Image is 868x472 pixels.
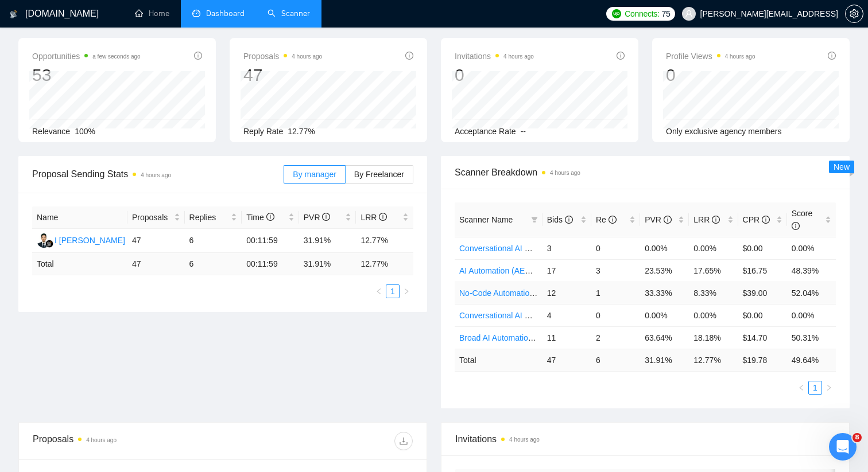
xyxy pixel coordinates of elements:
span: right [403,288,410,295]
img: logo [10,5,18,24]
td: 47 [127,253,185,275]
td: 6 [591,349,640,371]
td: 0.00% [689,237,738,259]
button: left [795,381,808,395]
button: download [394,432,413,450]
a: Broad AI Automation (AEST) [459,333,561,342]
th: Name [32,206,127,229]
a: No-Code Automation (Budget Filters W4, Aug) [459,288,623,298]
td: 47 [542,349,591,371]
button: setting [845,5,863,23]
img: IG [37,233,51,248]
span: By manager [293,170,336,179]
a: Conversational AI & AI Agents (Budget Filters) [459,244,623,253]
span: Invitations [455,432,835,446]
td: 4 [542,304,591,326]
span: dashboard [192,9,200,17]
li: Next Page [400,284,413,298]
td: 11 [542,326,591,349]
td: 0 [591,237,640,259]
td: 0 [591,304,640,326]
button: left [372,284,386,298]
span: Profile Views [666,49,755,63]
span: 100% [75,127,95,136]
span: left [375,288,382,295]
img: upwork-logo.png [612,9,621,18]
td: 1 [591,282,640,304]
th: Replies [185,206,242,229]
span: 75 [662,7,671,20]
span: setting [846,9,863,18]
td: 00:11:59 [242,253,299,275]
span: Scanner Breakdown [455,165,836,180]
span: By Freelancer [354,170,404,179]
td: 6 [185,253,242,275]
time: 4 hours ago [550,170,580,176]
td: 33.33% [640,282,689,304]
time: 4 hours ago [292,53,322,60]
span: info-circle [379,213,387,221]
li: Previous Page [372,284,386,298]
span: filter [529,211,540,228]
span: Reply Rate [243,127,283,136]
span: Replies [189,211,229,224]
button: right [400,284,413,298]
span: info-circle [664,216,672,224]
td: 3 [542,237,591,259]
td: 0.00% [689,304,738,326]
span: PVR [304,213,331,222]
td: 31.91 % [299,253,356,275]
span: user [685,10,693,18]
time: a few seconds ago [92,53,140,60]
span: Bids [547,215,573,224]
span: Proposals [132,211,172,224]
span: Scanner Name [459,215,513,224]
time: 4 hours ago [509,436,540,443]
td: 31.91% [299,229,356,253]
div: 47 [243,64,322,86]
div: 0 [455,64,534,86]
span: Opportunities [32,49,141,63]
span: info-circle [792,222,800,230]
a: homeHome [135,9,169,18]
span: info-circle [828,52,836,60]
a: Conversational AI & AI Agents (Client Filters) [459,311,618,320]
a: setting [845,9,863,18]
a: 1 [809,381,821,394]
a: searchScanner [268,9,310,18]
span: info-circle [565,216,573,224]
time: 4 hours ago [141,172,171,178]
span: Proposals [243,49,322,63]
span: info-circle [609,216,617,224]
span: info-circle [617,52,625,60]
span: LRR [361,213,387,222]
li: Next Page [822,381,836,395]
td: 52.04% [787,282,836,304]
span: Re [596,215,617,224]
span: left [798,384,805,391]
td: 6 [185,229,242,253]
td: 50.31% [787,326,836,349]
div: 0 [666,64,755,86]
a: AI Automation (AEST) [459,266,538,275]
span: download [395,436,412,446]
span: info-circle [712,216,720,224]
td: 12 [542,282,591,304]
td: 17.65% [689,259,738,282]
td: 3 [591,259,640,282]
td: 0.00% [640,304,689,326]
td: 12.77% [356,229,413,253]
td: 47 [127,229,185,253]
span: CPR [743,215,770,224]
span: LRR [693,215,720,224]
div: Proposals [33,432,223,450]
td: 49.64 % [787,349,836,371]
span: Relevance [32,127,70,136]
div: I [PERSON_NAME] [PERSON_NAME] [55,234,193,247]
span: 8 [852,433,862,442]
td: 31.91 % [640,349,689,371]
span: -- [521,127,526,136]
time: 4 hours ago [86,437,117,443]
span: right [826,384,832,391]
td: 0.00% [787,304,836,326]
